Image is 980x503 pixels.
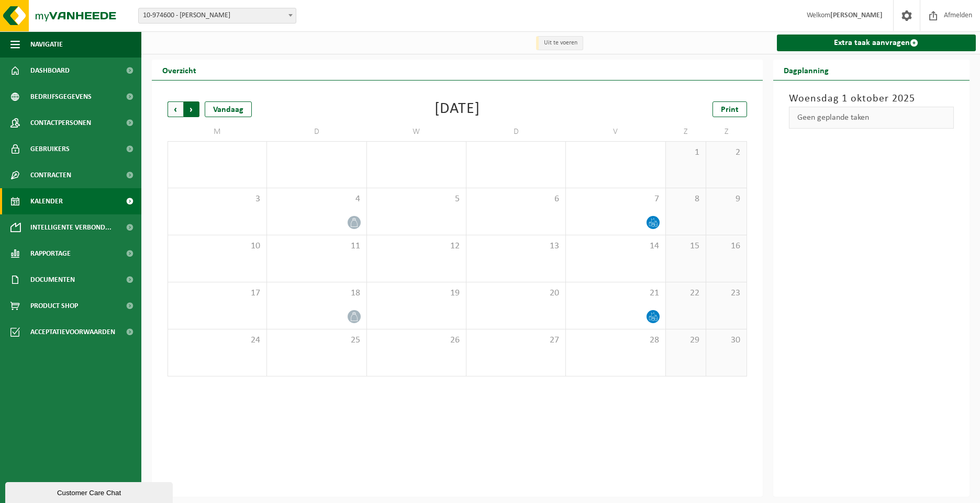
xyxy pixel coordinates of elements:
[466,122,566,141] td: D
[711,147,741,158] span: 2
[472,241,560,252] span: 13
[272,288,361,299] span: 18
[205,101,252,117] div: Vandaag
[30,214,112,241] span: Intelligente verbond...
[30,58,70,84] span: Dashboard
[721,106,739,114] span: Print
[367,122,466,141] td: W
[372,241,461,252] span: 12
[666,122,706,141] td: Z
[711,288,741,299] span: 23
[272,193,361,205] span: 4
[267,122,366,141] td: D
[138,8,296,24] span: 10-974600 - VANHOUTTE, JONATHAN - WERVIK
[139,8,296,23] span: 10-974600 - VANHOUTTE, JONATHAN - WERVIK
[435,101,480,117] div: [DATE]
[30,293,78,319] span: Product Shop
[571,241,660,252] span: 14
[706,122,747,141] td: Z
[671,335,700,346] span: 29
[30,188,63,214] span: Kalender
[30,267,75,293] span: Documenten
[671,193,700,205] span: 8
[168,122,267,141] td: M
[30,241,71,267] span: Rapportage
[712,101,747,117] a: Print
[566,122,665,141] td: V
[372,193,461,205] span: 5
[777,35,976,51] a: Extra taak aanvragen
[711,193,741,205] span: 9
[671,288,700,299] span: 22
[830,12,883,19] strong: [PERSON_NAME]
[184,101,199,117] span: Volgende
[536,36,583,50] li: Uit te voeren
[671,241,700,252] span: 15
[168,101,183,117] span: Vorige
[173,335,261,346] span: 24
[789,91,954,107] h3: Woensdag 1 oktober 2025
[711,335,741,346] span: 30
[30,136,70,162] span: Gebruikers
[152,60,207,80] h2: Overzicht
[272,335,361,346] span: 25
[173,241,261,252] span: 10
[789,107,954,129] div: Geen geplande taken
[773,60,839,80] h2: Dagplanning
[173,193,261,205] span: 3
[272,241,361,252] span: 11
[372,335,461,346] span: 26
[472,288,560,299] span: 20
[671,147,700,158] span: 1
[571,193,660,205] span: 7
[571,288,660,299] span: 21
[30,31,63,58] span: Navigatie
[472,335,560,346] span: 27
[30,162,71,188] span: Contracten
[472,193,560,205] span: 6
[30,84,92,110] span: Bedrijfsgegevens
[571,335,660,346] span: 28
[30,110,91,136] span: Contactpersonen
[173,288,261,299] span: 17
[372,288,461,299] span: 19
[30,319,115,345] span: Acceptatievoorwaarden
[5,480,175,503] iframe: chat widget
[711,241,741,252] span: 16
